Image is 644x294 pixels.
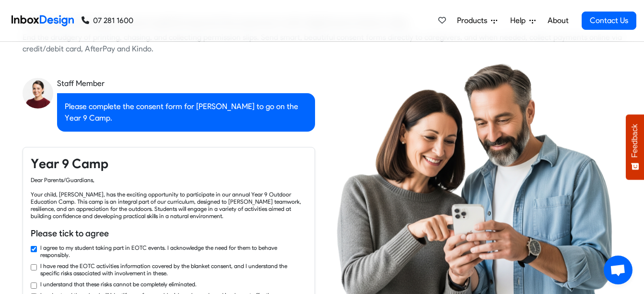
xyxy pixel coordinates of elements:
[82,15,133,26] a: 07 281 1600
[23,78,53,109] img: staff_avatar.png
[457,15,491,26] span: Products
[31,176,307,220] div: Dear Parents/Guardians, Your child, [PERSON_NAME], has the exciting opportunity to participate in...
[31,155,307,172] h4: Year 9 Camp
[545,11,571,30] a: About
[31,227,307,240] h6: Please tick to agree
[626,114,644,180] button: Feedback - Show survey
[631,124,639,158] span: Feedback
[506,11,539,30] a: Help
[23,32,622,55] div: End the drudgery of printing, chasing, and collecting permission slips. Send smart, beautiful con...
[604,256,632,284] a: Open chat
[582,12,636,30] a: Contact Us
[57,93,315,132] div: Please complete the consent form for [PERSON_NAME] to go on the Year 9 Camp.
[57,78,315,89] div: Staff Member
[453,11,501,30] a: Products
[40,262,307,277] label: I have read the EOTC activities information covered by the blanket consent, and I understand the ...
[40,244,307,258] label: I agree to my student taking part in EOTC events. I acknowledge the need for them to behave respo...
[40,281,197,288] label: I understand that these risks cannot be completely eliminated.
[510,15,529,26] span: Help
